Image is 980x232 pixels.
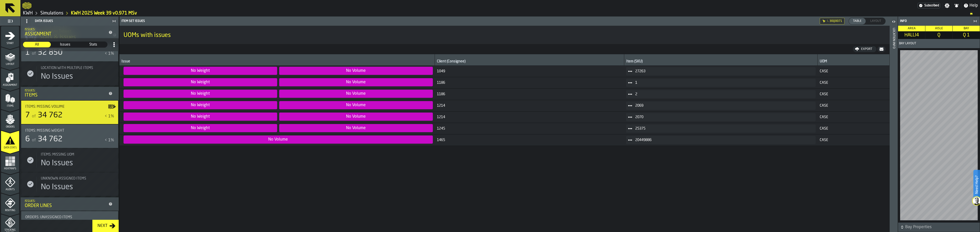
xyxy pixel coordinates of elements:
span: Help [970,3,978,9]
label: button-switch-multi-Issues [51,42,79,48]
div: No Issues [41,72,73,81]
div: title-UOMs with issues [119,26,890,44]
span: CASE [820,81,888,85]
div: Title [41,66,108,70]
div: < 1% [105,137,114,143]
label: button-switch-multi-All [23,42,51,48]
span: Area [908,27,916,30]
div: Issue [121,59,433,64]
div: Title [41,153,108,157]
div: Title [25,215,114,219]
div: thumb [849,18,866,24]
div: Info [899,19,972,23]
span: Bay Properties [905,224,979,230]
div: Issues: [25,89,106,92]
span: Agents [1,188,19,191]
div: thumb [51,42,79,47]
button: button- [898,223,980,232]
span: of [32,114,36,118]
span: All [23,42,51,47]
span: 1186 [437,81,622,85]
div: stat-Items: Missing Volume [21,101,118,124]
span: 1049 [437,69,622,73]
div: Title [41,176,114,181]
label: button-toggle-Settings [942,3,952,8]
span: CASE [820,138,888,142]
li: menu Heatmaps [1,152,19,172]
span: UOMs with issues [124,31,171,39]
label: button-toggle-Show on Map [108,101,116,124]
a: link-to-/wh/i/4fb45246-3b77-4bb5-b880-c337c3c5facb/settings/billing [917,3,940,8]
div: Hide filter [822,19,826,23]
div: Item Set issues [120,19,505,23]
span: Stats [80,42,107,47]
nav: Breadcrumb [22,10,978,16]
li: menu Routing [1,193,19,214]
li: menu Orders [1,110,19,130]
div: stat-Unknown assigned items [21,172,118,196]
div: Issues: [25,199,106,203]
a: link-to-/wh/i/4fb45246-3b77-4bb5-b880-c337c3c5facb [40,10,63,16]
div: Next [95,223,109,229]
span: Dataset Issue Reason [279,67,433,75]
span: CASE [820,69,888,73]
span: Dataset Issue Reason [124,78,277,86]
span: of [32,138,36,142]
div: Title [25,215,108,219]
label: button-switch-multi-Table [849,18,866,25]
span: Q 1 [954,32,979,38]
span: CASE [820,115,888,119]
span: of [32,52,36,56]
span: Unknown assigned items [41,176,86,181]
li: menu Assignment [1,68,19,88]
span: Heatmaps [1,167,19,170]
span: 1465 [437,138,622,142]
div: Title [25,105,114,109]
span: Items: Missing UOM [41,153,74,157]
span: Dataset Issue Reason [279,101,433,109]
div: UOM [820,59,887,64]
span: Orders: Unassigned Items [25,215,72,219]
div: stat-Location with multiple Items [21,62,118,85]
div: No Issues [41,159,73,168]
div: Menu Subscription [917,3,940,8]
li: menu Start [1,26,19,47]
span: Bay [964,27,969,30]
span: 25375 [635,127,812,131]
span: 2069 [635,104,812,108]
div: stat-Items: Missing Weight [21,125,118,148]
button: button- [877,46,886,52]
span: Table [851,19,864,23]
span: 34 762 [38,135,63,143]
span: CASE [820,127,888,131]
span: Assignment [1,84,19,87]
label: button-switch-multi-Layout [866,18,886,25]
span: CASE [820,104,888,108]
div: 1 [25,48,30,57]
div: 6 [25,135,30,144]
span: Dataset Issue Reason [279,124,433,132]
span: 34 762 [38,112,63,119]
header: Location Info [890,17,898,232]
a: link-to-/wh/i/4fb45246-3b77-4bb5-b880-c337c3c5facb [23,10,33,16]
div: thumb [79,42,107,47]
span: Layout [868,19,883,23]
span: 1 [635,81,812,85]
span: Dataset Issue Reason [124,135,433,144]
span: Orders [1,126,19,128]
span: Items: Missing Weight [25,129,64,133]
div: < 1% [105,51,114,57]
div: Assignment [25,31,106,37]
label: button-toggle-Close me [111,18,118,24]
div: Order Lines [25,203,106,209]
label: button-toggle-Help [961,3,980,9]
span: Q [926,32,951,38]
span: Bay Layout [899,42,916,45]
label: button-toggle-Close me [972,18,979,24]
span: Dataset Issue Reason [124,101,277,109]
span: Dataset Issue Reason [279,90,433,98]
label: button-toggle-Open [890,18,897,27]
span: Items [1,105,19,107]
span: 27263 [635,69,812,73]
li: menu Items [1,89,19,109]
